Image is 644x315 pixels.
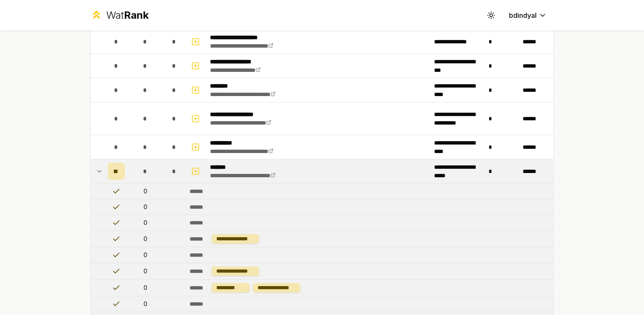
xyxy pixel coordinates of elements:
td: 0 [128,296,162,312]
button: bdindyal [502,8,554,23]
a: WatRank [90,9,149,22]
span: Rank [124,9,149,21]
td: 0 [128,184,162,199]
td: 0 [128,263,162,279]
td: 0 [128,231,162,247]
td: 0 [128,215,162,230]
td: 0 [128,247,162,263]
td: 0 [128,199,162,215]
td: 0 [128,280,162,296]
span: bdindyal [509,10,537,20]
div: Wat [106,9,149,22]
